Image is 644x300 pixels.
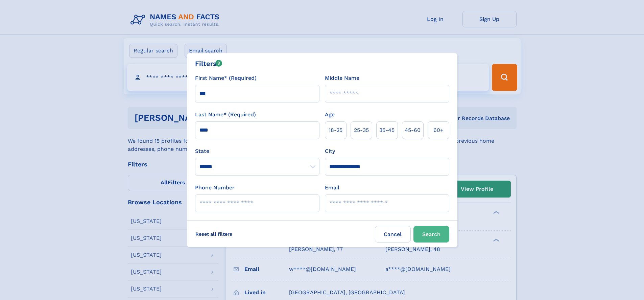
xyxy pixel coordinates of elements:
[325,184,339,192] label: Email
[413,226,449,243] button: Search
[433,126,444,134] span: 60+
[375,226,411,243] label: Cancel
[195,147,319,155] label: State
[195,74,257,82] label: First Name* (Required)
[354,126,369,134] span: 25‑35
[195,59,222,69] div: Filters
[329,126,342,134] span: 18‑25
[195,184,235,192] label: Phone Number
[325,74,359,82] label: Middle Name
[325,147,335,155] label: City
[195,111,256,119] label: Last Name* (Required)
[191,226,237,242] label: Reset all filters
[379,126,395,134] span: 35‑45
[325,111,335,119] label: Age
[405,126,421,134] span: 45‑60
